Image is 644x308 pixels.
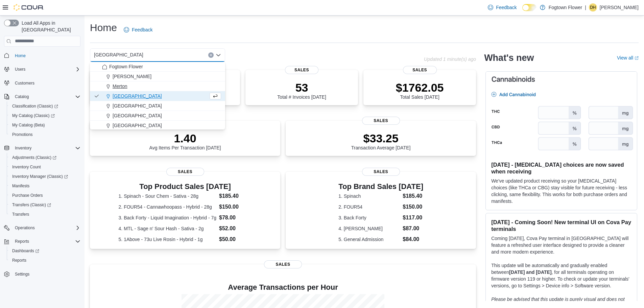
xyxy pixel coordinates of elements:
[9,131,35,139] a: Promotions
[12,79,80,87] span: Customers
[396,81,444,94] p: $1762.05
[4,48,80,297] nav: Complex example
[15,225,35,231] span: Operations
[491,262,631,289] p: This update will be automatically and gradually enabled between , for all terminals operating on ...
[277,81,326,100] div: Total # Invoices [DATE]
[12,52,28,60] a: Home
[90,62,225,72] button: Fogtown Flower
[19,20,80,33] span: Load All Apps in [GEOGRAPHIC_DATA]
[1,269,83,279] button: Settings
[9,256,80,264] span: Reports
[9,163,80,171] span: Inventory Count
[219,224,252,233] dd: $52.00
[496,4,517,11] span: Feedback
[15,271,29,277] span: Settings
[491,235,631,255] p: Coming [DATE], Cova Pay terminal in [GEOGRAPHIC_DATA] will feature a refreshed user interface des...
[1,223,83,233] button: Operations
[617,55,639,61] a: View allExternal link
[9,247,80,255] span: Dashboards
[9,121,80,129] span: My Catalog (Beta)
[12,202,51,208] span: Transfers (Classic)
[9,191,46,199] a: Purchase Orders
[15,67,25,72] span: Users
[7,172,83,181] a: Inventory Manager (Classic)
[7,181,83,191] button: Manifests
[90,62,225,140] div: Choose from the following options
[7,246,83,256] a: Dashboards
[7,130,83,139] button: Promotions
[119,183,252,191] h3: Top Product Sales [DATE]
[9,182,80,190] span: Manifests
[15,145,31,151] span: Inventory
[7,162,83,172] button: Inventory Count
[12,224,38,232] button: Operations
[424,56,476,62] p: Updated 1 minute(s) ago
[509,269,551,275] strong: [DATE] and [DATE]
[9,182,32,190] a: Manifests
[1,51,83,61] button: Home
[362,168,400,176] span: Sales
[7,120,83,130] button: My Catalog (Beta)
[522,4,536,11] input: Dark Mode
[9,112,57,120] a: My Catalog (Classic)
[90,21,117,34] h1: Home
[1,78,83,88] button: Customers
[285,66,319,74] span: Sales
[12,237,80,245] span: Reports
[12,144,80,152] span: Inventory
[9,172,71,181] a: Inventory Manager (Classic)
[590,3,596,11] span: DH
[219,214,252,222] dd: $78.00
[1,65,83,74] button: Users
[403,66,437,74] span: Sales
[338,183,423,191] h3: Top Brand Sales [DATE]
[12,258,26,263] span: Reports
[600,3,639,11] p: [PERSON_NAME]
[549,3,582,11] p: Fogtown Flower
[9,153,59,162] a: Adjustments (Classic)
[208,52,214,58] button: Clear input
[12,155,56,160] span: Adjustments (Classic)
[119,236,216,243] dt: 5. 1Above - 73u Live Rosin - Hybrid - 1g
[9,172,80,181] span: Inventory Manager (Classic)
[9,121,48,129] a: My Catalog (Beta)
[12,174,68,179] span: Inventory Manager (Classic)
[9,163,44,171] a: Inventory Count
[90,91,225,101] button: [GEOGRAPHIC_DATA]
[132,26,152,33] span: Feedback
[7,256,83,265] button: Reports
[12,183,29,189] span: Manifests
[12,122,45,128] span: My Catalog (Beta)
[9,201,54,209] a: Transfers (Classic)
[12,164,41,170] span: Inventory Count
[12,237,32,245] button: Reports
[216,52,221,58] button: Close list of options
[7,111,83,120] a: My Catalog (Classic)
[95,283,471,291] h4: Average Transactions per Hour
[15,80,34,86] span: Customers
[1,143,83,153] button: Inventory
[113,102,162,109] span: [GEOGRAPHIC_DATA]
[403,224,423,233] dd: $87.00
[121,23,155,37] a: Feedback
[12,93,80,101] span: Catalog
[12,65,28,73] button: Users
[90,111,225,121] button: [GEOGRAPHIC_DATA]
[585,3,586,11] p: |
[12,270,80,278] span: Settings
[338,225,400,232] dt: 4. [PERSON_NAME]
[9,112,80,120] span: My Catalog (Classic)
[362,117,400,125] span: Sales
[403,192,423,200] dd: $185.40
[113,112,162,119] span: [GEOGRAPHIC_DATA]
[219,203,252,211] dd: $150.00
[94,51,143,59] span: [GEOGRAPHIC_DATA]
[9,256,29,264] a: Reports
[113,83,127,90] span: Merton
[12,113,55,118] span: My Catalog (Classic)
[119,214,216,221] dt: 3. Back Forty - Liquid Imagination - Hybrid - 7g
[396,81,444,100] div: Total Sales [DATE]
[119,225,216,232] dt: 4. MTL - Sage n' Sour Hash - Sativa - 2g
[90,72,225,81] button: [PERSON_NAME]
[12,248,39,254] span: Dashboards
